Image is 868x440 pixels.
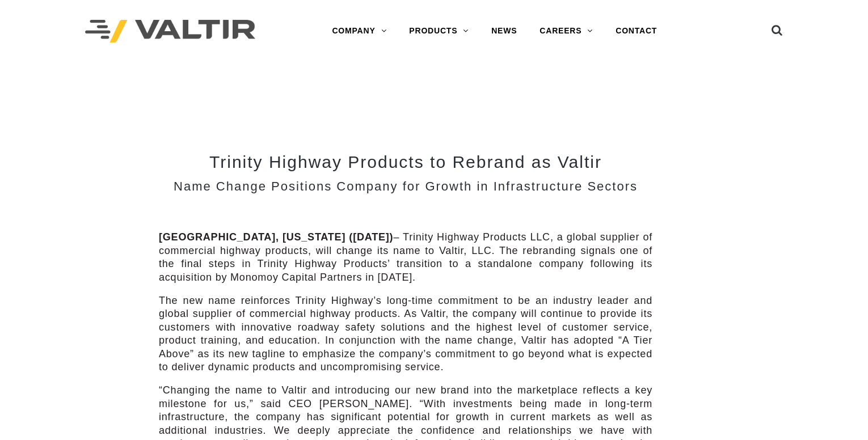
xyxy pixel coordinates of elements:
p: – Trinity Highway Products LLC, a global supplier of commercial highway products, will change its... [159,231,652,284]
a: CAREERS [528,20,604,43]
h3: Name Change Positions Company for Growth in Infrastructure Sectors [159,180,652,193]
strong: [GEOGRAPHIC_DATA], [US_STATE] ([DATE]) [159,231,393,243]
p: The new name reinforces Trinity Highway’s long-time commitment to be an industry leader and globa... [159,294,652,374]
img: Valtir [85,20,255,43]
a: PRODUCTS [398,20,480,43]
a: COMPANY [321,20,398,43]
a: NEWS [480,20,528,43]
a: CONTACT [604,20,668,43]
h2: Trinity Highway Products to Rebrand as Valtir [159,153,652,171]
